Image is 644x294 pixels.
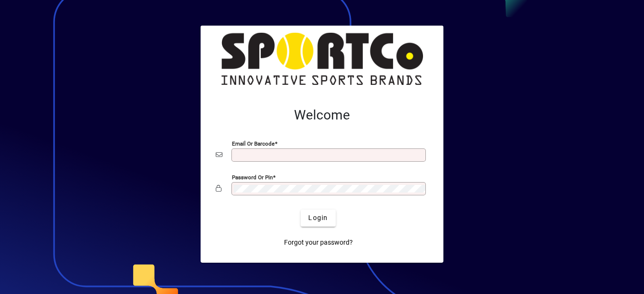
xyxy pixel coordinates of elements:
span: Forgot your password? [284,238,353,248]
button: Login [301,210,335,227]
mat-label: Email or Barcode [232,140,275,147]
span: Login [308,213,328,223]
h2: Welcome [216,107,428,123]
mat-label: Password or Pin [232,174,273,180]
a: Forgot your password? [280,234,357,251]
